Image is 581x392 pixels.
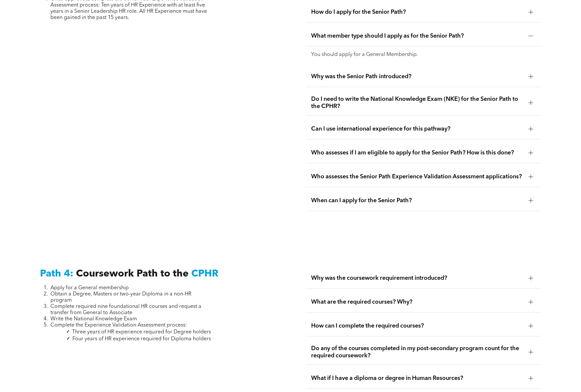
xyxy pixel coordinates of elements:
span: Do any of the courses completed in my post-secondary program count for the required coursework? [311,345,523,359]
span: Obtain a Degree, Masters or two-year Diploma in a non-HR program [50,292,192,303]
span: Can I use international experience for this pathway? [311,125,523,133]
span: How do I apply for the Senior Path? [311,9,523,16]
span: How can I complete the required courses? [311,322,523,330]
span: Who assesses if I am eligible to apply for the Senior Path? How is this done? [311,149,523,156]
span: What are the required courses? Why? [311,298,523,306]
span: Complete the Experience Validation Assessment process: [50,323,187,328]
span: What member type should I apply as for the Senior Path? [311,32,523,40]
span: What if I have a diploma or degree in Human Resources? [311,375,523,382]
span: CPHR [191,269,218,279]
span: Four years of HR experience required for Diploma holders [72,336,211,342]
span: Who assesses the Senior Path Experience Validation Assessment applications? [311,173,523,180]
span: Coursework Path to the [76,269,189,279]
span: Why was the Senior Path introduced? [311,73,523,80]
span: Write the National Knowledge Exam [50,316,137,322]
span: When can I apply for the Senior Path? [311,197,523,204]
span: Apply for a General membership [50,285,129,291]
p: You should apply for a General Membership. [311,52,535,58]
span: Complete required nine foundational HR courses and request a transfer from General to Associate [50,304,201,315]
span: Three years of HR experience required for Degree holders [72,330,211,335]
span: Path 4: [40,269,73,279]
span: Do I need to write the National Knowledge Exam (NKE) for the Senior Path to the CPHR? [311,96,523,110]
span: Why was the coursework requirement introduced? [311,275,523,282]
